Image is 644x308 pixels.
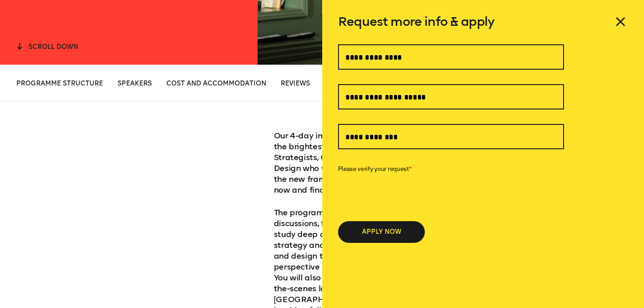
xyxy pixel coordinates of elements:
[274,130,499,195] p: Our 4-day immersive learning expedition brings together the brightest and most forward-thinking B...
[338,176,475,211] iframe: reCAPTCHA
[338,221,425,243] button: APPLY NOW
[28,43,78,51] span: scroll down
[166,80,266,87] span: Cost and Accommodation
[338,164,564,174] label: Please verify your request
[281,80,310,87] span: Reviews
[16,42,78,52] button: scroll down
[16,80,103,87] span: Programme Structure
[118,80,152,87] span: Speakers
